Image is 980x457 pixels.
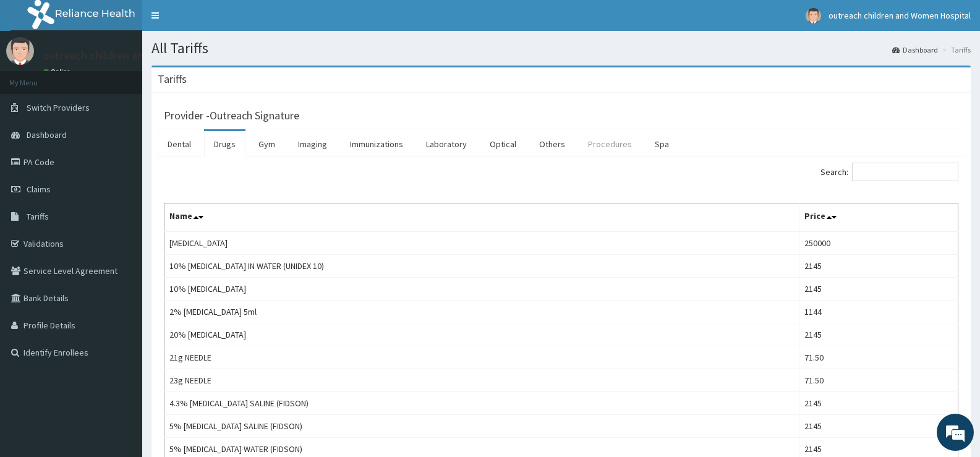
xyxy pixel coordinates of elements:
td: 2145 [799,392,958,415]
td: [MEDICAL_DATA] [164,231,799,255]
td: 71.50 [799,346,958,369]
td: 10% [MEDICAL_DATA] [164,278,799,301]
a: Spa [645,131,679,157]
li: Tariffs [939,45,971,55]
td: 2145 [799,278,958,301]
a: Optical [480,131,526,157]
span: Switch Providers [27,102,90,113]
a: Dental [158,131,201,157]
a: Online [43,67,73,76]
td: 71.50 [799,369,958,392]
td: 2145 [799,415,958,438]
a: Procedures [578,131,642,157]
a: Others [529,131,575,157]
td: 4.3% [MEDICAL_DATA] SALINE (FIDSON) [164,392,799,415]
label: Search: [820,163,958,181]
h3: Tariffs [158,74,187,85]
td: 21g NEEDLE [164,346,799,369]
a: Dashboard [892,45,938,55]
h1: All Tariffs [151,40,971,56]
h3: Provider - Outreach Signature [164,110,299,121]
a: Drugs [204,131,245,157]
img: User Image [806,8,821,23]
input: Search: [852,163,958,181]
span: outreach children and Women Hospital [829,10,971,21]
span: Dashboard [27,129,67,140]
a: Laboratory [416,131,477,157]
a: Immunizations [340,131,413,157]
th: Name [164,203,799,232]
img: User Image [6,37,34,65]
span: Tariffs [27,211,49,222]
a: Imaging [288,131,337,157]
p: outreach children and Women Hospital [43,50,231,61]
td: 2145 [799,255,958,278]
td: 250000 [799,231,958,255]
td: 10% [MEDICAL_DATA] IN WATER (UNIDEX 10) [164,255,799,278]
a: Gym [249,131,285,157]
td: 1144 [799,301,958,323]
td: 23g NEEDLE [164,369,799,392]
th: Price [799,203,958,232]
td: 2% [MEDICAL_DATA] 5ml [164,301,799,323]
span: Claims [27,184,51,195]
td: 5% [MEDICAL_DATA] SALINE (FIDSON) [164,415,799,438]
td: 2145 [799,323,958,346]
td: 20% [MEDICAL_DATA] [164,323,799,346]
